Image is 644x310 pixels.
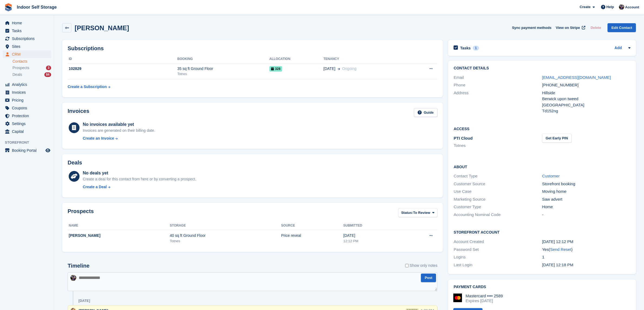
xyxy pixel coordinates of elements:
div: [DATE] [78,299,90,303]
div: 3 [46,66,51,70]
div: 35 sq ft Ground Floor [177,66,269,72]
th: Allocation [269,55,323,63]
span: Capital [12,128,44,135]
h2: Deals [68,160,82,166]
div: [DATE] 12:12 PM [542,239,630,245]
div: 102829 [68,66,177,72]
a: Indoor Self Storage [15,3,59,12]
img: stora-icon-8386f47178a22dfd0bd8f6a31ec36ba5ce8667c1dd55bd0f319d3a0aa187defe.svg [4,3,12,11]
div: Home [542,204,630,210]
a: Guide [414,108,438,117]
button: Get Early PIN [542,134,571,143]
div: [PHONE_NUMBER] [542,82,630,88]
div: Create a deal for this contact from here or by converting a prospect. [83,176,196,182]
span: Settings [12,120,44,127]
a: Send Reset [550,247,571,252]
input: Show only notes [405,263,409,268]
a: menu [3,50,51,58]
span: To Review [413,210,430,215]
div: Contact Type [454,173,542,179]
span: [DATE] [323,66,335,72]
h2: Contact Details [454,66,630,70]
th: Booking [177,55,269,63]
th: Submitted [343,221,402,230]
a: Create a Deal [83,184,196,190]
div: Accounting Nominal Code [454,212,542,218]
h2: Payment cards [454,285,630,289]
a: Add [615,45,622,51]
button: Status: To Review [398,208,437,217]
span: Home [12,19,44,27]
a: menu [3,104,51,112]
h2: Storefront Account [454,229,630,235]
div: Customer Source [454,181,542,187]
span: View on Stripe [556,25,580,31]
div: Hillside [542,90,630,96]
h2: Subscriptions [68,45,437,52]
span: Invoices [12,89,44,96]
a: menu [3,89,51,96]
a: Edit Contact [607,23,636,32]
div: Create an Invoice [83,136,114,141]
th: ID [68,55,177,63]
div: 84 [44,72,51,77]
div: 40 sq ft Ground Floor [170,233,281,238]
div: Password Set [454,247,542,253]
button: Sync payment methods [512,23,551,32]
div: [PERSON_NAME] [69,233,170,238]
div: - [542,212,630,218]
span: Analytics [12,81,44,88]
div: Price reveal [281,233,343,238]
div: Email [454,75,542,81]
div: Create a Deal [83,184,107,190]
a: menu [3,19,51,27]
a: menu [3,120,51,127]
span: Booking Portal [12,147,44,154]
div: Last Login [454,262,542,268]
button: Delete [588,23,603,32]
span: Help [606,4,614,10]
div: Invoices are generated on their billing date. [83,128,155,133]
h2: Access [454,126,630,131]
div: [GEOGRAPHIC_DATA] [542,102,630,108]
a: Create a Subscription [68,82,110,92]
span: Pricing [12,96,44,104]
div: Storefront booking [542,181,630,187]
div: Logins [454,254,542,260]
div: 12:12 PM [343,238,402,244]
div: Account Created [454,239,542,245]
div: Marketing Source [454,196,542,203]
a: Customer [542,174,560,178]
th: Storage [170,221,281,230]
a: menu [3,27,51,35]
div: Address [454,90,542,114]
th: Tenancy [323,55,408,63]
span: 328 [269,66,282,72]
div: Use Case [454,188,542,195]
img: Mastercard Logo [453,294,462,302]
th: Name [68,221,170,230]
h2: Timeline [68,263,90,269]
div: Expires [DATE] [465,298,503,303]
h2: Prospects [68,208,94,218]
div: Totnes [177,72,269,76]
a: Contacts [12,59,51,64]
img: Sandra Pomeroy [619,4,624,10]
div: Totnes [170,238,281,244]
span: Tasks [12,27,44,35]
span: Deals [12,72,22,77]
span: Prospects [12,65,29,70]
time: 2025-08-21 11:18:19 UTC [542,262,573,267]
h2: [PERSON_NAME] [75,24,129,32]
div: 1 [473,46,479,50]
span: Coupons [12,104,44,112]
span: Create [580,4,590,10]
span: Storefront [5,140,54,145]
img: Sandra Pomeroy [70,275,76,281]
div: Yes [542,247,630,253]
div: Berwick upon tweed [542,96,630,102]
a: menu [3,96,51,104]
span: Status: [401,210,413,215]
li: Totnes [454,143,542,149]
h2: Invoices [68,108,89,117]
